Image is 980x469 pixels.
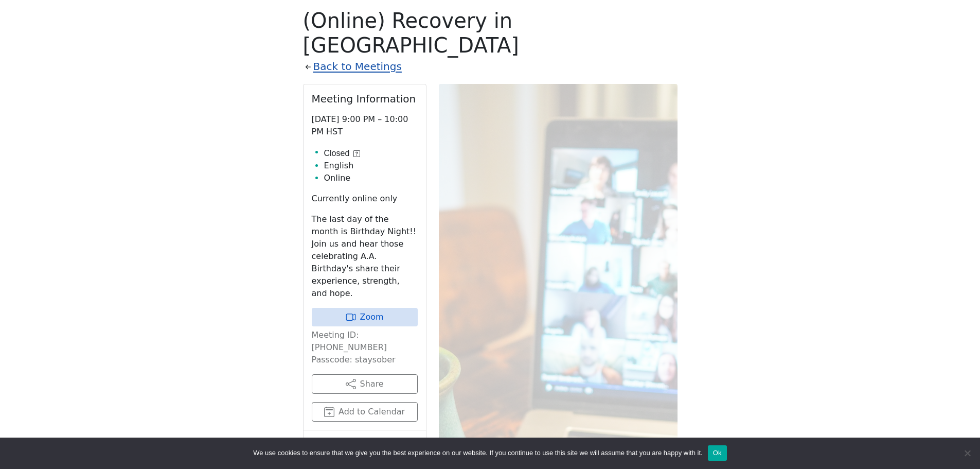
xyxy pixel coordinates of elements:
[324,147,350,160] span: Closed
[324,160,418,172] li: English
[312,374,418,394] button: Share
[313,58,402,76] a: Back to Meetings
[708,445,727,461] button: Ok
[312,213,418,300] p: The last day of the month is Birthday Night!! Join us and hear those celebrating A.A. Birthday's ...
[312,402,418,422] button: Add to Calendar
[312,93,418,105] h2: Meeting Information
[312,113,418,138] p: [DATE] 9:00 PM – 10:00 PM HST
[312,308,418,326] a: Zoom
[962,448,972,458] span: No
[324,172,418,184] li: Online
[324,147,361,160] button: Closed
[312,193,418,205] p: Currently online only
[253,448,702,458] span: We use cookies to ensure that we give you the best experience on our website. If you continue to ...
[312,329,418,366] p: Meeting ID: [PHONE_NUMBER] Passcode: staysober
[303,8,678,58] h1: (Online) Recovery in [GEOGRAPHIC_DATA]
